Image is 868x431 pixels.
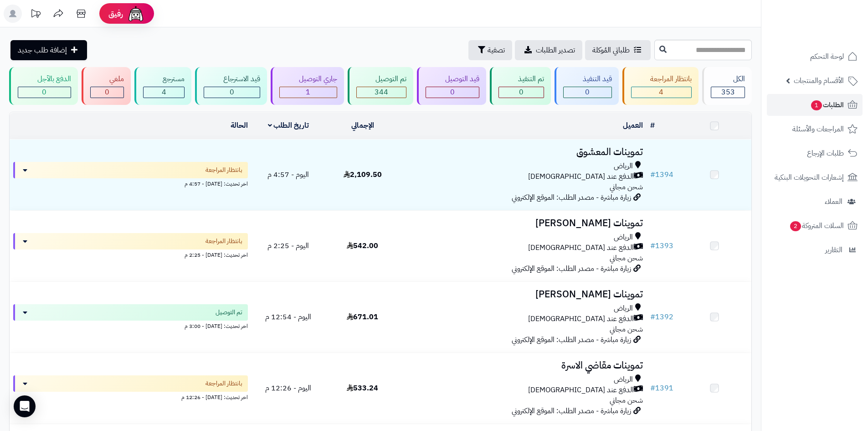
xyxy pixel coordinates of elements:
span: 0 [42,87,46,98]
span: زيارة مباشرة - مصدر الطلب: الموقع الإلكتروني [512,405,631,416]
div: 4 [632,87,692,98]
div: 0 [91,87,124,98]
span: شحن مجاني [610,324,643,335]
div: جاري التوصيل [279,74,337,84]
span: الرياض [614,303,633,314]
h3: تموينات مقاضي الاسرة [403,360,643,371]
div: 0 [499,87,544,98]
div: الكل [711,74,745,84]
span: اليوم - 2:25 م [267,240,309,251]
span: إضافة طلب جديد [18,45,67,56]
span: اليوم - 4:57 م [267,169,309,180]
a: #1392 [650,312,673,322]
div: 0 [18,87,71,98]
a: العملاء [767,191,863,213]
div: 4 [144,87,184,98]
span: التقارير [825,244,842,256]
span: السلات المتروكة [789,219,844,232]
span: 533.24 [347,383,378,394]
div: قيد التنفيذ [563,74,612,84]
div: اخر تحديث: [DATE] - 3:00 م [13,321,248,330]
span: 2 [790,221,801,231]
div: تم التنفيذ [498,74,544,84]
a: #1393 [650,240,673,251]
span: إشعارات التحويلات البنكية [775,171,844,184]
span: لوحة التحكم [810,50,844,63]
h3: تموينات [PERSON_NAME] [403,289,643,300]
h3: تموينات المعشوق [403,147,643,157]
a: التقارير [767,239,863,261]
span: 4 [659,87,663,98]
div: 344 [357,87,406,98]
a: الإجمالي [351,120,374,131]
span: رفيق [108,8,123,19]
a: العميل [623,120,643,131]
span: شحن مجاني [610,253,643,264]
a: تم التوصيل 344 [346,67,416,105]
span: 4 [162,87,166,98]
a: #1391 [650,383,673,394]
a: السلات المتروكة2 [767,215,863,237]
a: إشعارات التحويلات البنكية [767,166,863,188]
a: تصدير الطلبات [515,40,582,60]
span: 344 [375,87,388,98]
span: اليوم - 12:26 م [265,383,311,394]
div: قيد التوصيل [426,74,479,84]
span: 353 [721,87,735,98]
a: طلبات الإرجاع [767,142,863,164]
a: ملغي 0 [80,67,133,105]
div: تم التوصيل [356,74,407,84]
span: تم التوصيل [216,308,242,317]
span: بانتظار المراجعة [205,379,242,388]
a: طلباتي المُوكلة [585,40,651,60]
a: #1394 [650,169,673,180]
span: الرياض [614,161,633,171]
div: 0 [564,87,611,98]
a: بانتظار المراجعة 4 [621,67,701,105]
button: تصفية [468,40,512,60]
a: # [650,120,655,131]
a: تحديثات المنصة [24,5,47,25]
span: اليوم - 12:54 م [265,312,311,322]
span: # [650,383,655,394]
span: المراجعات والأسئلة [792,123,844,135]
a: إضافة طلب جديد [10,40,87,60]
span: 2,109.50 [344,169,382,180]
span: الرياض [614,374,633,385]
div: اخر تحديث: [DATE] - 2:25 م [13,249,248,259]
div: Open Intercom Messenger [14,395,36,417]
div: اخر تحديث: [DATE] - 12:26 م [13,392,248,401]
div: ملغي [90,74,124,84]
a: المراجعات والأسئلة [767,118,863,140]
div: 0 [204,87,260,98]
span: 671.01 [347,312,378,322]
a: قيد التوصيل 0 [415,67,488,105]
span: 542.00 [347,240,378,251]
span: الأقسام والمنتجات [794,74,844,87]
h3: تموينات [PERSON_NAME] [403,218,643,228]
a: تاريخ الطلب [268,120,309,131]
span: 1 [306,87,310,98]
a: الدفع بالآجل 0 [7,67,80,105]
span: تصدير الطلبات [536,45,575,56]
span: طلبات الإرجاع [807,147,844,160]
span: طلباتي المُوكلة [592,45,630,56]
a: قيد التنفيذ 0 [553,67,621,105]
span: شحن مجاني [610,182,643,192]
a: الطلبات1 [767,94,863,116]
a: مسترجع 4 [133,67,193,105]
div: اخر تحديث: [DATE] - 4:57 م [13,178,248,188]
span: # [650,312,655,322]
div: بانتظار المراجعة [631,74,692,84]
div: قيد الاسترجاع [204,74,260,84]
span: 1 [811,100,822,110]
span: زيارة مباشرة - مصدر الطلب: الموقع الإلكتروني [512,192,631,203]
div: 0 [426,87,479,98]
span: 0 [230,87,234,98]
span: شحن مجاني [610,395,643,406]
div: 1 [280,87,337,98]
a: الحالة [231,120,248,131]
a: تم التنفيذ 0 [488,67,553,105]
span: زيارة مباشرة - مصدر الطلب: الموقع الإلكتروني [512,263,631,274]
span: الدفع عند [DEMOGRAPHIC_DATA] [528,385,634,395]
